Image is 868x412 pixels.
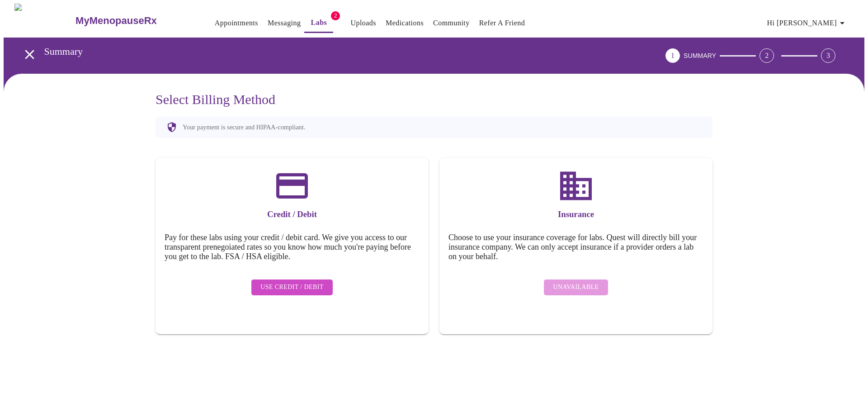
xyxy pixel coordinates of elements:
div: 2 [759,48,774,63]
h3: MyMenopauseRx [75,15,157,27]
button: Messaging [264,14,304,32]
button: Appointments [211,14,262,32]
div: 1 [665,48,680,63]
button: Hi [PERSON_NAME] [764,14,851,32]
span: Hi [PERSON_NAME] [767,17,848,29]
a: MyMenopauseRx [75,5,193,37]
button: Labs [304,14,333,33]
span: Use Credit / Debit [260,282,324,293]
button: open drawer [16,41,43,68]
span: SUMMARY [684,52,716,59]
h5: Pay for these labs using your credit / debit card. We give you access to our transparent prenegoi... [165,233,420,261]
button: Refer a Friend [476,14,529,32]
h5: Choose to use your insurance coverage for labs. Quest will directly bill your insurance company. ... [448,233,703,261]
button: Uploads [347,14,380,32]
a: Community [433,17,470,29]
h3: Insurance [448,209,703,219]
span: 2 [331,11,340,20]
p: Your payment is secure and HIPAA-compliant. [183,123,305,131]
a: Labs [311,16,327,29]
button: Use Credit / Debit [251,279,333,295]
a: Refer a Friend [479,17,525,29]
h3: Credit / Debit [165,209,420,219]
a: Appointments [215,17,258,29]
h3: Select Billing Method [156,92,712,107]
h3: Summary [44,46,615,57]
a: Uploads [350,17,376,29]
button: Community [429,14,473,32]
button: Medications [382,14,427,32]
a: Medications [386,17,424,29]
img: MyMenopauseRx Logo [14,4,75,38]
div: 3 [821,48,835,63]
a: Messaging [268,17,301,29]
